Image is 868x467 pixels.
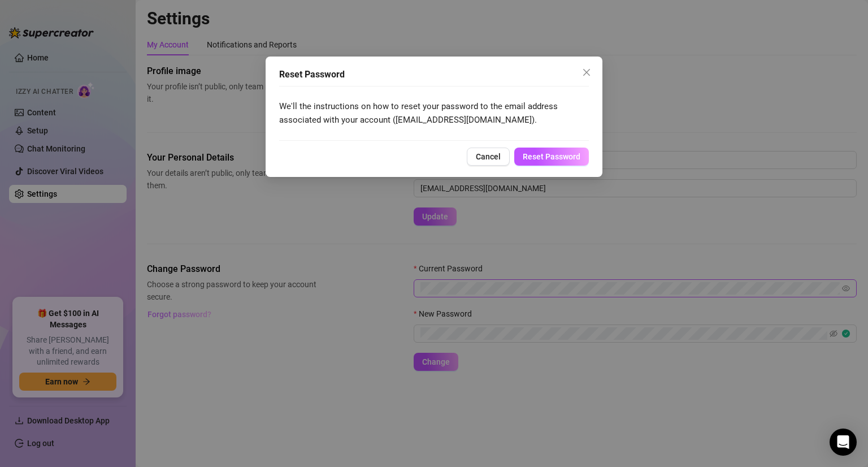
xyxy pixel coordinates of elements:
[578,68,596,77] span: Close
[467,148,510,166] button: Cancel
[514,148,589,166] button: Reset Password
[476,152,501,161] span: Cancel
[279,101,558,125] span: We'll the instructions on how to reset your password to the email address associated with your ac...
[279,68,589,81] div: Reset Password
[582,68,591,77] span: close
[523,152,580,161] span: Reset Password
[578,63,596,81] button: Close
[830,429,857,456] div: Open Intercom Messenger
